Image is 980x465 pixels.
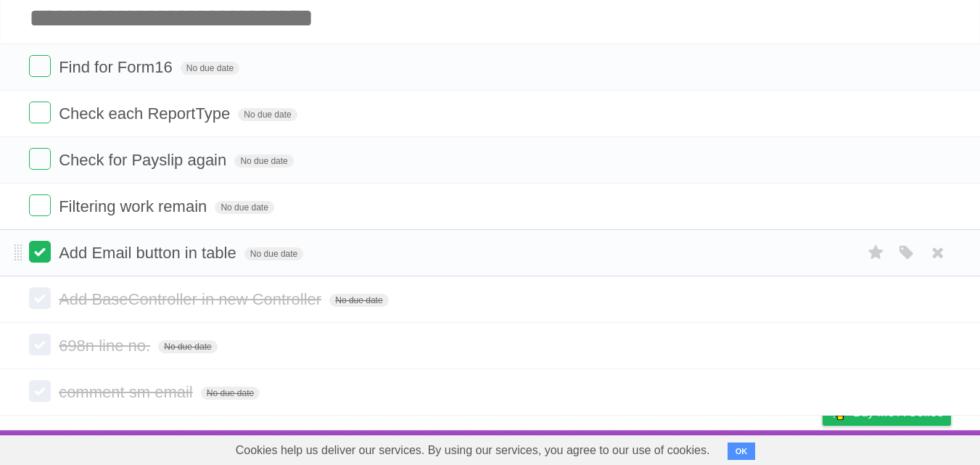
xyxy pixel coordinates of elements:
span: Add BaseController in new Controller [59,290,325,308]
a: Developers [678,434,736,461]
span: Buy me a coffee [853,400,944,425]
span: No due date [215,201,273,214]
span: Add Email button in table [59,244,240,262]
label: Done [29,194,51,216]
a: Suggest a feature [860,434,951,461]
span: Cookies help us deliver our services. By using our services, you agree to our use of cookies. [221,436,725,465]
span: No due date [238,108,297,121]
span: No due date [329,294,388,307]
span: No due date [181,62,239,75]
label: Star task [862,241,890,265]
a: Terms [754,434,786,461]
span: No due date [234,155,293,168]
a: About [630,434,660,461]
span: No due date [244,247,303,260]
label: Done [29,241,51,263]
label: Done [29,148,51,170]
label: Done [29,334,51,355]
span: Find for Form16 [59,58,176,76]
a: Privacy [804,434,841,461]
label: Done [29,102,51,123]
span: 698n line no. [59,337,154,355]
span: Check each ReportType [59,104,234,123]
span: No due date [201,387,260,400]
button: OK [728,443,756,460]
span: No due date [158,340,217,353]
span: Filtering work remain [59,197,210,215]
label: Done [29,55,51,77]
label: Done [29,287,51,309]
span: comment sm email [59,383,197,401]
span: Check for Payslip again [59,151,230,169]
label: Done [29,380,51,402]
